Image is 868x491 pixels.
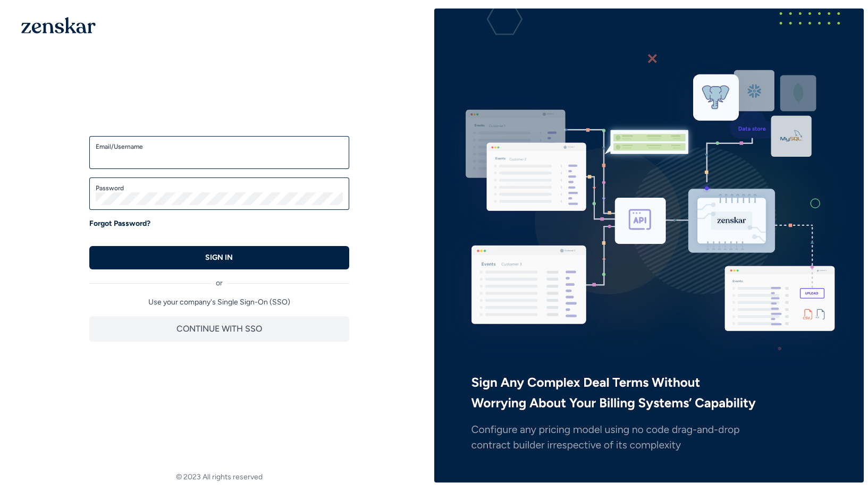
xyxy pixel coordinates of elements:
[21,17,96,33] img: 1OGAJ2xQqyY4LXKgY66KYq0eOWRCkrZdAb3gUhuVAqdWPZE9SRJmCz+oDMSn4zDLXe31Ii730ItAGKgCKgCCgCikA4Av8PJUP...
[96,142,343,151] label: Email/Username
[89,269,349,289] div: or
[205,252,233,263] p: SIGN IN
[96,184,343,192] label: Password
[89,218,150,229] a: Forgot Password?
[89,297,349,308] p: Use your company's Single Sign-On (SSO)
[89,246,349,269] button: SIGN IN
[4,472,434,482] footer: © 2023 All rights reserved
[89,316,349,342] button: CONTINUE WITH SSO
